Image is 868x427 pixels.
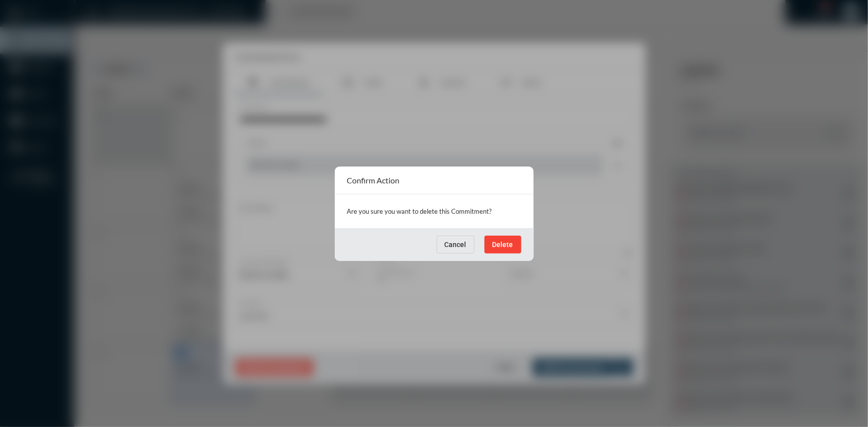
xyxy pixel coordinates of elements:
[492,241,513,249] span: Delete
[484,236,521,254] button: Delete
[437,236,475,254] button: Cancel
[445,241,467,249] span: Cancel
[347,175,400,185] h2: Confirm Action
[347,204,521,218] p: Are you sure you want to delete this Commitment?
